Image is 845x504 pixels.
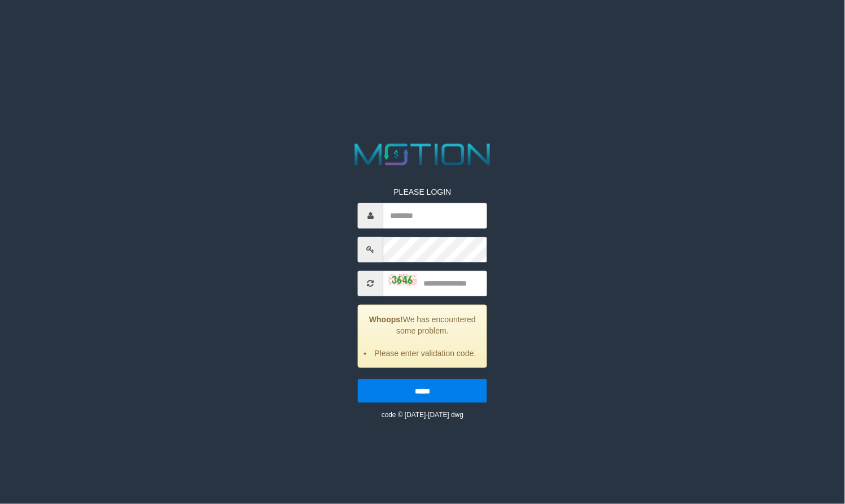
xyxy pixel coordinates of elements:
[373,347,478,358] li: Please enter validation code.
[382,410,463,418] small: code © [DATE]-[DATE] dwg
[349,140,497,169] img: MOTION_logo.png
[358,304,487,367] div: We has encountered some problem.
[389,274,417,286] img: captcha
[369,314,403,323] strong: Whoops!
[358,186,487,197] p: PLEASE LOGIN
